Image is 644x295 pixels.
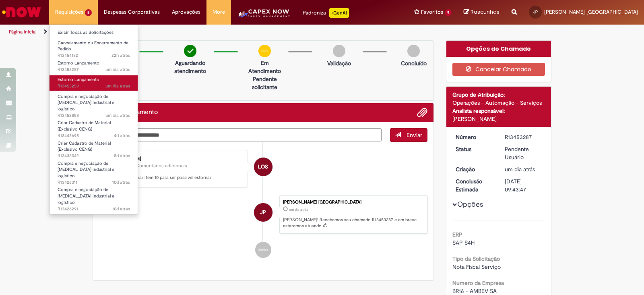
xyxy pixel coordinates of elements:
span: Cancelamento ou Encerramento de Pedido [58,40,128,52]
span: 8d atrás [114,153,130,159]
span: R13426291 [58,206,130,212]
img: check-circle-green.png [184,45,196,57]
img: CapexLogo5.png [237,8,291,24]
div: Analista responsável: [452,107,545,115]
a: Aberto R13453287 : Estorno Lançamento [50,59,138,74]
a: Exibir Todas as Solicitações [50,28,138,37]
img: img-circle-grey.png [407,45,420,57]
time: 21/08/2025 12:23:17 [114,153,130,159]
span: Compra e negociação de [MEDICAL_DATA] industrial e logístico [58,160,114,179]
div: 27/08/2025 15:43:43 [505,165,542,173]
dt: Número [450,133,499,141]
span: Compra e negociação de [MEDICAL_DATA] industrial e logístico [58,93,114,112]
span: Despesas Corporativas [104,8,160,16]
b: Tipo da Solicitação [452,255,500,262]
a: Aberto R13426311 : Compra e negociação de Capex industrial e logístico [50,159,138,177]
img: img-circle-grey.png [333,45,345,57]
dt: Conclusão Estimada [450,177,499,193]
div: Opções do Chamado [446,41,551,57]
span: 8 [85,9,92,16]
dt: Criação [450,165,499,173]
span: R13426311 [58,179,130,186]
span: Criar Cadastro de Material (Exclusivo CENG) [58,140,111,153]
img: circle-minus.png [258,45,271,57]
li: Jediael Domingos Portugal [99,195,427,234]
time: 27/08/2025 15:40:37 [105,83,130,89]
span: Nota Fiscal Serviço [452,263,501,270]
div: Laysla Oliveira Souto [254,158,272,176]
p: Em Atendimento [245,59,284,75]
span: More [213,8,225,16]
span: Aprovações [172,8,200,16]
time: 27/08/2025 15:43:43 [505,166,535,173]
span: R13454182 [58,52,130,59]
button: Cancelar Chamado [452,63,545,76]
div: [PERSON_NAME] [452,115,545,123]
a: Aberto R13426291 : Compra e negociação de Capex industrial e logístico [50,185,138,203]
span: JP [533,9,538,15]
div: Padroniza [303,8,349,18]
b: ERP [452,231,462,238]
span: 10d atrás [112,179,130,185]
time: 27/08/2025 14:40:58 [105,112,130,118]
div: Grupo de Atribuição: [452,91,545,99]
span: 10d atrás [112,206,130,212]
time: 25/08/2025 08:19:54 [114,133,130,139]
span: JP [260,203,266,222]
span: LOS [258,157,268,177]
span: um dia atrás [105,83,130,89]
ul: Requisições [49,24,138,214]
span: 22h atrás [111,52,130,58]
span: Requisições [55,8,83,16]
ul: Trilhas de página [6,25,423,39]
button: Adicionar anexos [417,107,427,118]
span: Enviar [407,131,422,139]
p: Validação [327,59,351,67]
span: BR16 - AMBEV SA [452,287,497,295]
b: Numero da Empresa [452,279,504,287]
div: [DATE] 09:43:47 [505,177,542,193]
span: 9 [445,9,452,16]
span: Compra e negociação de [MEDICAL_DATA] industrial e logístico [58,187,114,205]
time: 18/08/2025 18:01:49 [112,206,130,212]
div: R13453287 [505,133,542,141]
small: Comentários adicionais [136,162,187,169]
a: Página inicial [9,29,37,35]
a: Aberto R13436042 : Criar Cadastro de Material (Exclusivo CENG) [50,139,138,156]
a: Aberto R13452858 : Compra e negociação de Capex industrial e logístico [50,92,138,110]
a: Aberto R13453259 : Estorno Lançamento [50,75,138,90]
dt: Status [450,145,499,153]
p: Favor desbloquear item 10 para ser possível estornar [107,175,241,181]
textarea: Digite sua mensagem aqui... [99,128,382,142]
span: R13436042 [58,153,130,159]
p: +GenAi [329,8,349,18]
time: 18/08/2025 18:08:03 [112,179,130,185]
div: Jediael Domingos Portugal [254,203,272,222]
a: Aberto R13442698 : Criar Cadastro de Material (Exclusivo CENG) [50,118,138,136]
span: um dia atrás [105,66,130,73]
p: Concluído [401,59,427,67]
span: um dia atrás [105,112,130,118]
ul: Histórico de tíquete [99,142,427,266]
div: Pendente Usuário [505,145,542,161]
a: Rascunhos [464,8,500,16]
span: R13442698 [58,133,130,139]
span: Estorno Lançamento [58,60,99,66]
span: 4d atrás [114,133,130,139]
span: R13452858 [58,112,130,119]
time: 27/08/2025 18:33:20 [111,52,130,58]
span: Rascunhos [471,8,500,16]
div: Operações - Automação - Serviços [452,99,545,107]
p: Pendente solicitante [245,75,284,91]
img: ServiceNow [1,4,42,20]
div: [PERSON_NAME] [107,156,241,161]
span: um dia atrás [289,207,308,212]
span: Criar Cadastro de Material (Exclusivo CENG) [58,120,111,132]
p: Aguardando atendimento [171,59,210,75]
span: R13453287 [58,66,130,73]
div: [PERSON_NAME] [GEOGRAPHIC_DATA] [283,200,423,205]
span: [PERSON_NAME] [GEOGRAPHIC_DATA] [544,8,638,15]
span: R13453259 [58,83,130,89]
span: Favoritos [421,8,443,16]
span: Estorno Lançamento [58,77,99,83]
